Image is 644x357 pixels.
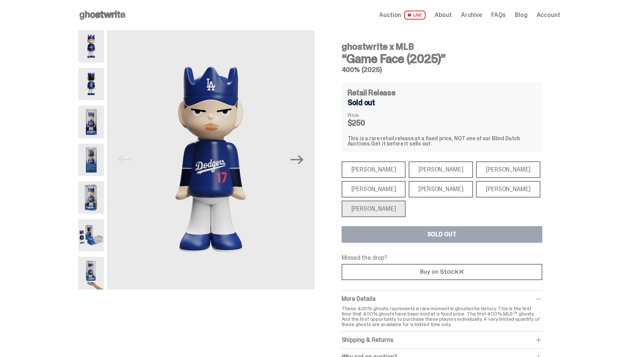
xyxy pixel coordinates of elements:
[461,12,482,18] a: Archive
[78,219,104,251] img: 06-ghostwrite-mlb-game-face-hero-ohtani-04.png
[342,53,542,65] h3: “Game Face (2025)”
[537,12,560,18] a: Account
[78,106,104,138] img: 03-ghostwrite-mlb-game-face-hero-ohtani-01.png
[379,11,425,20] a: Auction LIVE
[342,42,542,51] h4: ghostwrite x MLB
[435,12,452,18] a: About
[491,12,506,18] a: FAQs
[409,181,473,198] div: [PERSON_NAME]
[515,12,527,18] a: Blog
[78,257,104,289] img: MLB400ScaleImage.2409-ezgif.com-optipng.png
[404,11,426,20] span: LIVE
[78,144,104,176] img: 04-ghostwrite-mlb-game-face-hero-ohtani-02.png
[476,181,540,198] div: [PERSON_NAME]
[342,161,406,178] div: [PERSON_NAME]
[342,295,375,303] span: More Details
[371,140,432,147] span: Get it before it sells out.
[348,112,385,118] dt: Price
[78,181,104,214] img: 05-ghostwrite-mlb-game-face-hero-ohtani-03.png
[107,30,314,290] img: 01-ghostwrite-mlb-game-face-hero-ohtani-front.png
[342,181,406,198] div: [PERSON_NAME]
[342,255,542,261] p: Missed the drop?
[342,306,542,327] p: These 400% ghosts represents a rare moment in ghostwrite history. This is the first time that 400...
[379,12,401,18] span: Auction
[342,226,542,243] button: SOLD OUT
[409,161,473,178] div: [PERSON_NAME]
[348,99,536,106] div: Sold out
[78,30,104,63] img: 01-ghostwrite-mlb-game-face-hero-ohtani-front.png
[78,68,104,100] img: 02-ghostwrite-mlb-game-face-hero-ohtani-back.png
[476,161,540,178] div: [PERSON_NAME]
[348,119,385,127] dd: $250
[348,89,395,97] h4: Retail Release
[348,136,536,146] div: This is a rare retail release at a fixed price, NOT one of our Blind Dutch Auctions.
[342,201,406,217] div: [PERSON_NAME]
[342,66,542,73] h5: 400% (2025)
[342,336,542,344] div: Shipping & Returns
[289,152,305,168] button: Next
[427,231,456,237] div: SOLD OUT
